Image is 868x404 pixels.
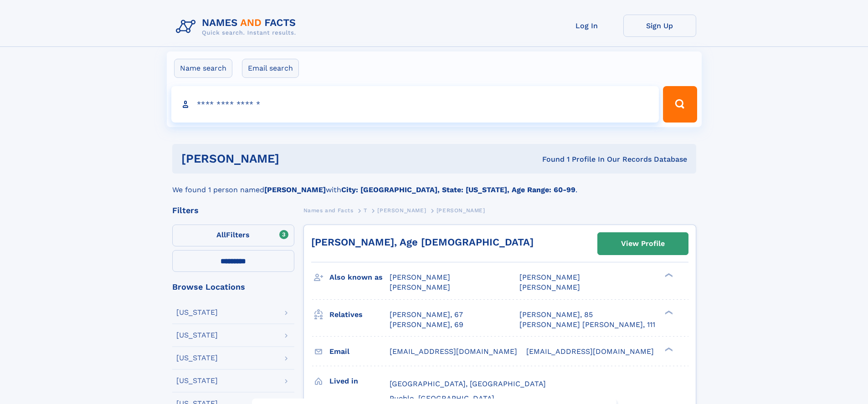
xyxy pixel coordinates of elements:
[390,394,494,403] span: Pueblo, [GEOGRAPHIC_DATA]
[311,236,534,248] a: [PERSON_NAME], Age [DEMOGRAPHIC_DATA]
[550,15,623,37] a: Log In
[303,205,354,216] a: Names and Facts
[329,373,390,389] h3: Lived in
[390,347,517,356] span: [EMAIL_ADDRESS][DOMAIN_NAME]
[526,347,654,356] span: [EMAIL_ADDRESS][DOMAIN_NAME]
[390,273,450,281] span: [PERSON_NAME]
[390,283,450,291] span: [PERSON_NAME]
[390,379,546,388] span: [GEOGRAPHIC_DATA], [GEOGRAPHIC_DATA]
[172,225,294,246] label: Filters
[176,332,218,339] div: [US_STATE]
[519,273,580,281] span: [PERSON_NAME]
[519,283,580,291] span: [PERSON_NAME]
[623,15,696,37] a: Sign Up
[621,233,665,254] div: View Profile
[663,86,697,123] button: Search Button
[377,205,426,216] a: [PERSON_NAME]
[519,310,593,320] a: [PERSON_NAME], 85
[172,206,294,215] div: Filters
[364,207,367,214] span: T
[341,185,575,194] b: City: [GEOGRAPHIC_DATA], State: [US_STATE], Age Range: 60-99
[598,233,688,255] a: View Profile
[329,270,390,285] h3: Also known as
[172,174,696,195] div: We found 1 person named with .
[174,59,232,78] label: Name search
[176,377,218,384] div: [US_STATE]
[176,309,218,316] div: [US_STATE]
[663,346,673,352] div: ❯
[364,205,367,216] a: T
[663,272,673,278] div: ❯
[519,320,655,330] a: [PERSON_NAME] [PERSON_NAME], 111
[390,320,463,330] a: [PERSON_NAME], 69
[437,207,485,214] span: [PERSON_NAME]
[172,283,294,291] div: Browse Locations
[242,59,299,78] label: Email search
[329,344,390,359] h3: Email
[411,154,687,164] div: Found 1 Profile In Our Records Database
[663,309,673,315] div: ❯
[176,354,218,362] div: [US_STATE]
[377,207,426,214] span: [PERSON_NAME]
[181,153,411,164] h1: [PERSON_NAME]
[390,310,463,320] a: [PERSON_NAME], 67
[216,230,226,239] span: All
[172,15,303,39] img: Logo Names and Facts
[171,86,659,123] input: search input
[264,185,326,194] b: [PERSON_NAME]
[329,307,390,322] h3: Relatives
